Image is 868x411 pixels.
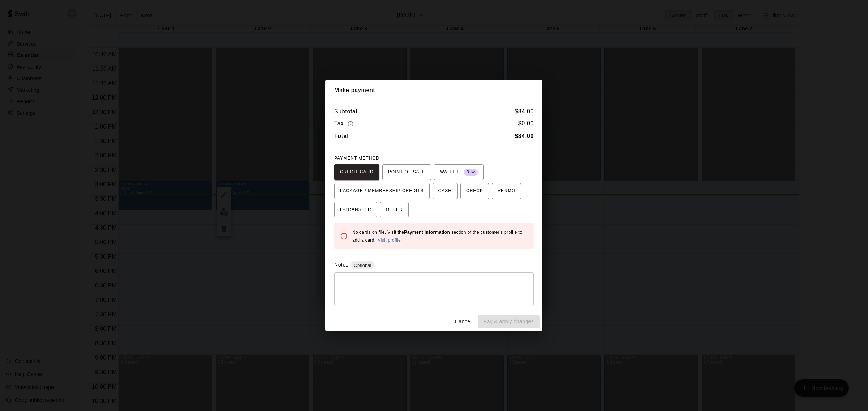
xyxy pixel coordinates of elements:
[460,183,489,199] button: CHECK
[466,185,483,197] span: CHECK
[464,167,478,177] span: New
[452,315,475,328] button: Cancel
[334,156,379,161] span: PAYMENT METHOD
[334,164,379,180] button: CREDIT CARD
[378,238,401,243] a: Visit profile
[334,119,355,129] h6: Tax
[351,263,374,268] span: Optional
[492,183,521,199] button: VENMO
[515,133,534,139] b: $ 84.00
[380,202,409,218] button: OTHER
[498,185,515,197] span: VENMO
[340,204,371,216] span: E-TRANSFER
[386,204,403,216] span: OTHER
[334,262,348,268] label: Notes
[433,183,458,199] button: CASH
[440,166,478,178] span: WALLET
[352,230,522,243] span: No cards on file. Visit the section of the customer's profile to add a card.
[438,185,452,197] span: CASH
[340,166,374,178] span: CREDIT CARD
[334,183,430,199] button: PACKAGE / MEMBERSHIP CREDITS
[325,80,542,101] h2: Make payment
[334,202,377,218] button: E-TRANSFER
[382,164,431,180] button: POINT OF SALE
[434,164,484,180] button: WALLET New
[518,119,534,129] h6: $ 0.00
[404,230,450,235] b: Payment Information
[388,166,425,178] span: POINT OF SALE
[340,185,424,197] span: PACKAGE / MEMBERSHIP CREDITS
[515,107,534,116] h6: $ 84.00
[334,133,349,139] b: Total
[334,107,357,116] h6: Subtotal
